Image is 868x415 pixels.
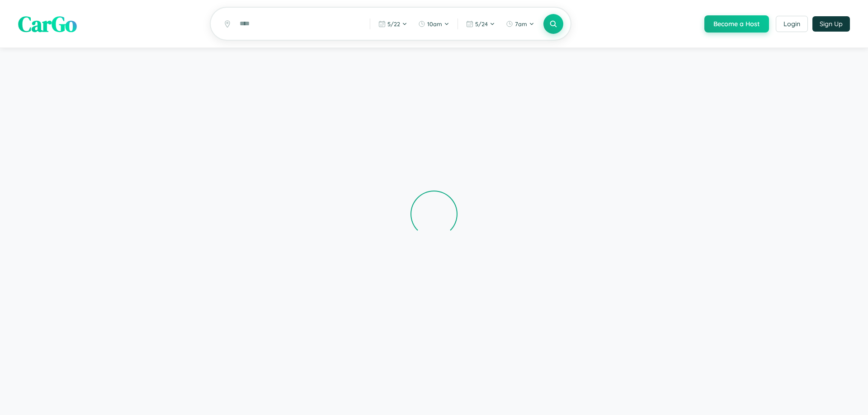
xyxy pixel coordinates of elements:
[414,17,454,31] button: 10am
[427,20,442,28] span: 10am
[776,16,808,32] button: Login
[475,20,488,28] span: 5 / 24
[374,17,412,31] button: 5/22
[387,20,400,28] span: 5 / 22
[812,16,850,32] button: Sign Up
[501,17,539,31] button: 7am
[462,17,500,31] button: 5/24
[515,20,527,28] span: 7am
[704,15,769,33] button: Become a Host
[18,9,77,39] span: CarGo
